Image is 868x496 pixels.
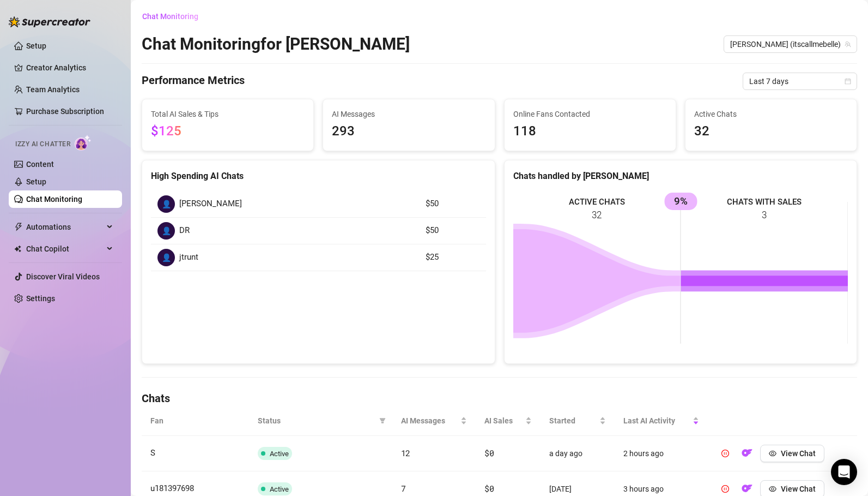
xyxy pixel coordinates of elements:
a: Setup [26,41,46,50]
th: AI Sales [476,406,541,436]
div: 👤 [157,195,175,213]
span: 12 [401,447,410,458]
article: $50 [426,198,479,211]
span: filter [379,417,386,424]
a: OF [738,487,756,495]
h4: Chats [142,391,857,406]
a: Content [26,160,54,169]
span: Last AI Activity [623,415,690,427]
a: Setup [26,177,46,186]
a: Purchase Subscription [26,107,104,116]
span: View Chat [781,485,816,493]
span: AI Messages [401,415,459,427]
button: View Chat [760,445,824,462]
td: a day ago [541,436,615,471]
span: $0 [484,447,494,458]
span: Isabella (itscallmebelle) [730,36,851,52]
span: thunderbolt [14,223,23,231]
a: Settings [26,294,55,303]
div: 👤 [157,249,175,266]
img: logo-BBDzfeDw.svg [9,16,90,27]
a: Chat Monitoring [26,195,82,204]
h2: Chat Monitoring for [PERSON_NAME] [142,34,410,55]
div: Open Intercom Messenger [831,459,857,485]
div: 👤 [157,222,175,240]
div: High Spending AI Chats [151,169,486,183]
span: DR [179,224,190,237]
span: Status [258,415,375,427]
a: Team Analytics [26,85,80,94]
span: Chat Monitoring [142,12,198,21]
span: Active [270,485,289,493]
span: Izzy AI Chatter [15,139,70,150]
span: 293 [332,121,485,142]
span: jtrunt [179,251,198,264]
span: AI Sales [484,415,523,427]
span: filter [377,413,388,429]
a: Creator Analytics [26,59,113,76]
button: OF [738,445,756,462]
span: eye [769,450,776,457]
img: AI Chatter [75,135,92,151]
span: 32 [694,121,848,142]
img: Chat Copilot [14,245,21,253]
span: Active [270,450,289,458]
article: $25 [426,251,479,264]
span: 118 [513,121,667,142]
img: OF [742,483,752,494]
th: Started [541,406,615,436]
span: Online Fans Contacted [513,108,667,120]
div: Chats handled by [PERSON_NAME] [513,169,848,183]
span: u181397698 [150,483,194,493]
img: OF [742,447,752,458]
span: Last 7 days [749,73,851,89]
a: Discover Viral Videos [26,272,100,281]
span: calendar [845,78,851,85]
article: $50 [426,224,479,237]
span: $125 [151,123,181,139]
span: $0 [484,483,494,494]
span: pause-circle [721,485,729,493]
span: team [845,41,851,47]
button: Chat Monitoring [142,8,207,25]
span: Automations [26,218,104,236]
span: Active Chats [694,108,848,120]
span: AI Messages [332,108,485,120]
th: Fan [142,406,249,436]
a: OF [738,451,756,460]
span: S [150,448,155,458]
span: [PERSON_NAME] [179,198,242,211]
td: 2 hours ago [615,436,707,471]
th: AI Messages [392,406,476,436]
span: pause-circle [721,450,729,457]
span: Chat Copilot [26,240,104,258]
span: eye [769,485,776,493]
span: Total AI Sales & Tips [151,108,305,120]
th: Last AI Activity [615,406,707,436]
span: Started [549,415,597,427]
h4: Performance Metrics [142,73,245,90]
span: View Chat [781,449,816,458]
span: 7 [401,483,406,494]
